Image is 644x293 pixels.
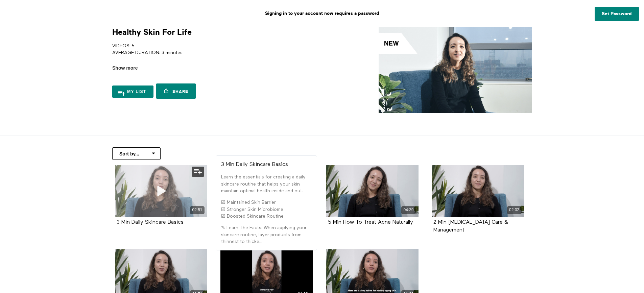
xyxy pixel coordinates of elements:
strong: 2 Min Eczema Care & Management [433,220,508,233]
a: 2 Min [MEDICAL_DATA] Care & Management [433,220,508,233]
p: Learn the essentials for creating a daily skincare routine that helps your skin maintain optimal ... [221,174,312,194]
span: Show more [112,65,138,72]
button: My list [112,86,153,98]
h1: Healthy Skin For Life [112,27,192,38]
p: VIDEOS: 5 AVERAGE DURATION: 3 minutes [112,43,319,56]
div: 02:02 [507,206,522,214]
a: 3 Min Daily Skincare Basics 02:51 [115,165,208,217]
p: ✎ Learn The Facts: When applying your skincare routine, layer products from thinnest to thicke... [221,224,312,245]
strong: 3 Min Daily Skincare Basics [221,162,288,167]
div: 04:39 [401,206,416,214]
img: Healthy Skin For Life [379,27,532,113]
a: 3 Min Daily Skincare Basics [117,220,184,225]
a: 5 Min How To Treat Acne Naturally [328,220,413,225]
a: Set Password [595,7,639,21]
p: Signing in to your account now requires a password [5,5,639,22]
a: Share [156,83,195,99]
div: 02:51 [190,206,205,214]
button: Add to my list [192,167,204,177]
a: 5 Min How To Treat Acne Naturally 04:39 [326,165,419,217]
a: 2 Min Eczema Care & Management 02:02 [432,165,524,217]
p: ☑ Maintained Skin Barrier ☑ Stronger Skin Microbiome ☑ Boosted Skincare Routine [221,199,312,220]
